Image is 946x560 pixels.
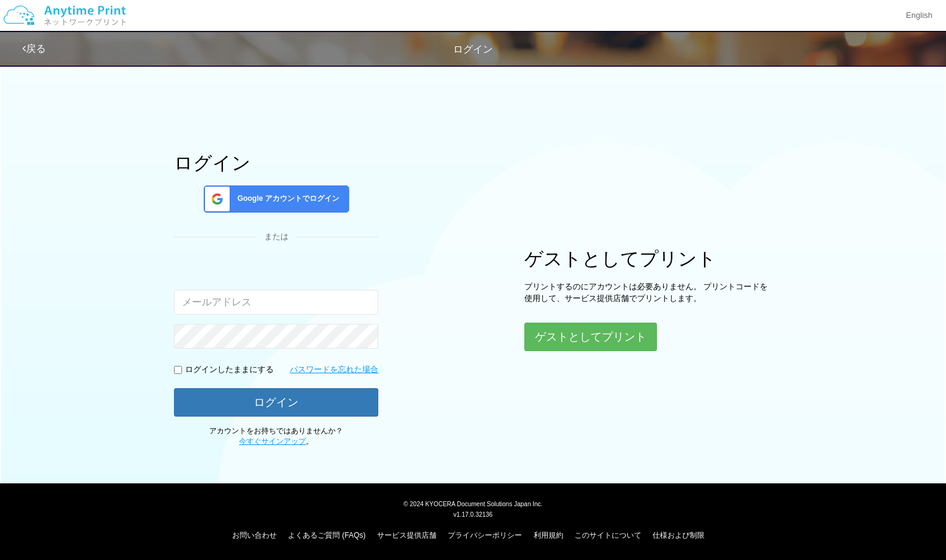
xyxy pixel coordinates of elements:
h1: ログイン [174,153,378,173]
a: 仕様および制限 [653,531,705,540]
div: または [174,231,378,243]
span: © 2024 KYOCERA Document Solutions Japan Inc. [404,499,543,507]
a: 戻る [22,43,46,54]
span: Google アカウントでログイン [232,193,339,204]
a: サービス提供店舗 [377,531,436,540]
input: メールアドレス [174,290,378,315]
a: 今すぐサインアップ [239,437,306,446]
span: v1.17.0.32136 [453,511,492,518]
p: プリントするのにアカウントは必要ありません。 プリントコードを使用して、サービス提供店舗でプリントします。 [524,281,772,304]
span: 。 [239,437,313,446]
button: ログイン [174,388,378,417]
a: 利用規約 [534,531,563,540]
p: アカウントをお持ちではありませんか？ [174,426,378,447]
a: パスワードを忘れた場合 [290,364,378,376]
p: ログインしたままにする [185,364,274,376]
span: ログイン [453,44,493,54]
a: よくあるご質問 (FAQs) [288,531,365,540]
a: このサイトについて [575,531,641,540]
button: ゲストとしてプリント [524,323,657,351]
a: プライバシーポリシー [448,531,522,540]
h1: ゲストとしてプリント [524,248,772,269]
a: お問い合わせ [232,531,277,540]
